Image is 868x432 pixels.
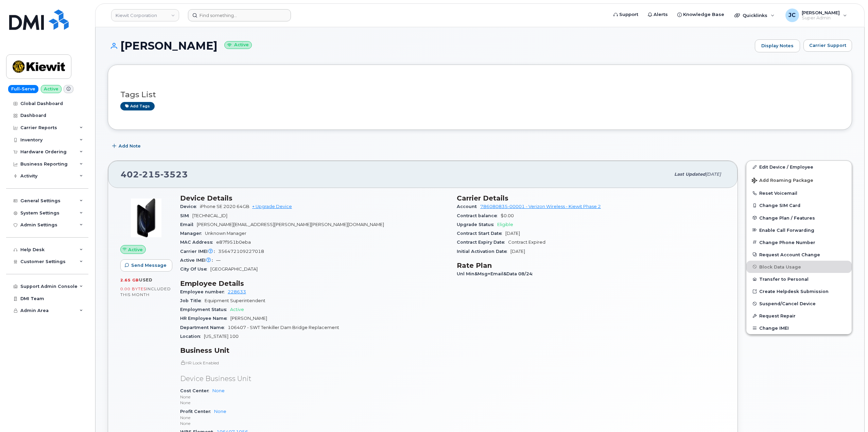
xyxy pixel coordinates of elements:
[803,39,852,52] button: Carrier Support
[216,258,221,263] span: —
[108,40,751,52] h1: [PERSON_NAME]
[126,197,167,238] img: image20231002-3703462-2fle3a.jpeg
[746,273,852,285] button: Transfer to Personal
[180,194,449,202] h3: Device Details
[120,259,172,272] button: Send Message
[197,222,384,227] span: [PERSON_NAME][EMAIL_ADDRESS][PERSON_NAME][PERSON_NAME][DOMAIN_NAME]
[120,90,839,99] h3: Tags List
[746,173,852,187] button: Add Roaming Package
[180,289,228,294] span: Employee number
[838,402,863,427] iframe: Messenger Launcher
[746,261,852,273] button: Block Data Usage
[480,204,601,209] a: 786080835-00001 - Verizon Wireless - Kiewit Phase 2
[457,194,725,202] h3: Carrier Details
[746,199,852,211] button: Change SIM Card
[746,322,852,334] button: Change IMEI
[180,325,228,330] span: Department Name
[180,400,449,405] p: None
[746,212,852,224] button: Change Plan / Features
[674,172,706,177] span: Last updated
[510,249,525,254] span: [DATE]
[180,249,218,254] span: Carrier IMEI
[755,39,800,52] a: Display Notes
[457,240,508,245] span: Contract Expiry Date
[216,240,251,245] span: e87f951b0eba
[218,249,264,254] span: 356472109227018
[180,213,192,218] span: SIM
[746,187,852,199] button: Reset Voicemail
[505,231,520,236] span: [DATE]
[180,360,449,366] p: HR Lock Enabled
[180,346,449,355] h3: Business Unit
[759,215,815,220] span: Change Plan / Features
[180,298,205,303] span: Job Title
[746,297,852,310] button: Suspend/Cancel Device
[228,289,246,294] a: 228633
[180,420,449,426] p: None
[214,409,226,414] a: None
[501,213,514,218] span: $0.00
[508,240,545,245] span: Contract Expired
[457,222,497,227] span: Upgrade Status
[120,287,146,291] span: 0.00 Bytes
[200,204,249,209] span: iPhone SE 2020 64GB
[131,262,167,269] span: Send Message
[230,307,244,312] span: Active
[180,334,204,339] span: Location
[180,231,205,236] span: Manager
[457,213,501,218] span: Contract balance
[746,236,852,248] button: Change Phone Number
[119,143,141,149] span: Add Note
[457,204,480,209] span: Account
[205,231,246,236] span: Unknown Manager
[180,316,230,321] span: HR Employee Name
[192,213,227,218] span: [TECHNICAL_ID]
[205,298,265,303] span: Equipment Superintendent
[204,334,239,339] span: [US_STATE] 100
[128,246,143,253] span: Active
[746,248,852,261] button: Request Account Change
[457,261,725,270] h3: Rate Plan
[759,227,814,232] span: Enable Call Forwarding
[230,316,267,321] span: [PERSON_NAME]
[457,231,505,236] span: Contract Start Date
[497,222,513,227] span: Eligible
[180,307,230,312] span: Employment Status
[180,415,449,420] p: None
[759,301,816,306] span: Suspend/Cancel Device
[746,224,852,236] button: Enable Call Forwarding
[139,277,153,282] span: used
[210,266,258,272] span: [GEOGRAPHIC_DATA]
[160,169,188,179] span: 3523
[212,388,225,393] a: None
[746,310,852,322] button: Request Repair
[180,409,214,414] span: Profit Center
[120,102,155,110] a: Add tags
[108,140,146,152] button: Add Note
[121,169,188,179] span: 402
[457,271,536,276] span: Unl Min&Msg+Email&Data 08/24
[224,41,252,49] small: Active
[180,240,216,245] span: MAC Address
[180,266,210,272] span: City Of Use
[746,285,852,297] a: Create Helpdesk Submission
[457,249,510,254] span: Initial Activation Date
[180,222,197,227] span: Email
[180,374,449,384] p: Device Business Unit
[252,204,292,209] a: + Upgrade Device
[228,325,339,330] span: 106407 - SWT Tenkiller Dam Bridge Replacement
[120,278,139,282] span: 2.65 GB
[752,178,813,184] span: Add Roaming Package
[139,169,160,179] span: 215
[180,388,212,393] span: Cost Center
[180,394,449,400] p: None
[746,161,852,173] a: Edit Device / Employee
[809,42,846,49] span: Carrier Support
[706,172,721,177] span: [DATE]
[180,258,216,263] span: Active IMEI
[180,204,200,209] span: Device
[180,279,449,288] h3: Employee Details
